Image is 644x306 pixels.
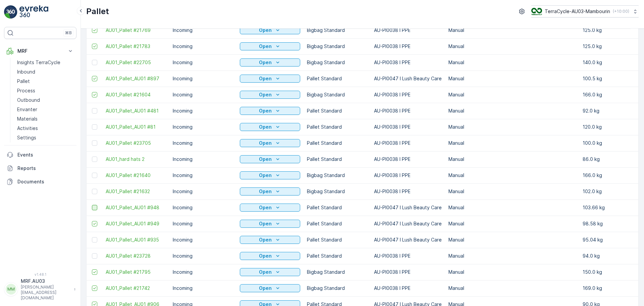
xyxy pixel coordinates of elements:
p: Open [259,91,272,98]
td: Bigbag Standard [304,38,371,54]
span: AU01_hard hats 2 [106,156,166,163]
button: MMMRF.AU03[PERSON_NAME][EMAIL_ADDRESS][DOMAIN_NAME] [4,278,76,301]
img: logo [4,5,17,19]
td: Bigbag Standard [304,167,371,183]
a: AU01_Pallet #21783 [106,43,166,50]
a: AU01_Pallet_AU01 #949 [106,220,166,227]
div: Toggle Row Selected [92,76,97,81]
a: AU01_Pallet #21742 [106,285,166,292]
td: AU-PI0047 I Lush Beauty Care [371,216,445,232]
td: AU-PI0047 I Lush Beauty Care [371,232,445,248]
td: AU-PI0038 I PPE [371,264,445,280]
p: Events [17,151,74,158]
td: Incoming [169,38,236,54]
div: Toggle Row Selected [92,189,97,194]
td: Manual [445,54,512,71]
p: Materials [17,116,38,122]
a: AU01_Pallet_AU01 #81 [106,124,166,130]
button: Open [240,107,300,115]
td: Incoming [169,87,236,103]
td: AU-PI0038 I PPE [371,38,445,54]
p: Open [259,204,272,211]
span: AU01_Pallet #21769 [106,27,166,34]
a: Reports [4,162,76,175]
td: Bigbag Standard [304,22,371,38]
td: AU-PI0038 I PPE [371,151,445,167]
p: Open [259,124,272,130]
td: AU-PI0038 I PPE [371,183,445,200]
td: Bigbag Standard [304,280,371,296]
td: Pallet Standard [304,232,371,248]
td: Incoming [169,135,236,151]
a: AU01_Pallet_AU01 #935 [106,236,166,243]
button: Open [240,268,300,276]
button: Open [240,252,300,260]
p: Activities [17,125,38,132]
p: Open [259,59,272,66]
span: AU01_Pallet #23728 [106,253,166,259]
button: MRF [4,44,76,58]
p: Settings [17,134,36,141]
button: Open [240,236,300,244]
div: Toggle Row Selected [92,237,97,243]
button: Open [240,220,300,228]
td: Incoming [169,232,236,248]
p: ⌘B [65,30,72,36]
p: Open [259,43,272,50]
p: Outbound [17,97,40,103]
td: Incoming [169,167,236,183]
td: Incoming [169,119,236,135]
p: [PERSON_NAME][EMAIL_ADDRESS][DOMAIN_NAME] [21,285,70,301]
td: AU-PI0038 I PPE [371,119,445,135]
span: AU01_Pallet_AU01 #948 [106,204,166,211]
td: Incoming [169,264,236,280]
p: Open [259,236,272,243]
a: Pallet [14,77,76,86]
a: Insights TerraCycle [14,58,76,67]
td: Manual [445,183,512,200]
a: AU01_Pallet #22705 [106,59,166,66]
p: Open [259,285,272,292]
button: Open [240,171,300,179]
td: Bigbag Standard [304,264,371,280]
td: Incoming [169,248,236,264]
p: Open [259,107,272,114]
a: AU01_Pallet #21795 [106,269,166,275]
p: Open [259,27,272,34]
a: Materials [14,114,76,124]
p: Process [17,87,35,94]
td: Pallet Standard [304,200,371,216]
p: Open [259,188,272,195]
td: AU-PI0038 I PPE [371,87,445,103]
td: AU-PI0038 I PPE [371,103,445,119]
td: Incoming [169,54,236,71]
td: Bigbag Standard [304,54,371,71]
td: Pallet Standard [304,71,371,87]
a: AU01_Pallet #21640 [106,172,166,179]
p: Pallet [17,78,30,85]
button: TerraCycle-AU03-Mambourin(+10:00) [531,5,639,17]
td: Manual [445,232,512,248]
td: Incoming [169,151,236,167]
a: Activities [14,124,76,133]
a: AU01_Pallet #23705 [106,140,166,146]
td: AU-PI0047 I Lush Beauty Care [371,71,445,87]
td: Manual [445,87,512,103]
button: Open [240,26,300,34]
a: Settings [14,133,76,142]
p: Pallet [86,6,109,17]
td: Manual [445,22,512,38]
td: Pallet Standard [304,151,371,167]
div: Toggle Row Selected [92,269,97,275]
div: MM [6,284,16,295]
span: AU01_Pallet_AU01 #481 [106,107,166,114]
a: AU01_Pallet_AU01 #897 [106,75,166,82]
p: Open [259,220,272,227]
p: MRF [17,48,63,54]
td: Manual [445,38,512,54]
div: Toggle Row Selected [92,140,97,146]
p: ( +10:00 ) [613,9,629,14]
